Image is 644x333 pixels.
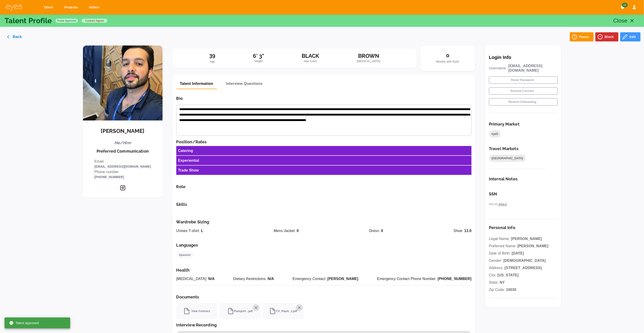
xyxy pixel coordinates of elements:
span: N/A [268,277,274,281]
button: Notifications [618,3,627,11]
span: NY [500,280,505,284]
p: Unisex T-shirt: [176,228,203,234]
button: Reset Password [489,76,558,84]
p: Mens Jacket: [274,228,299,234]
span: contract signed [83,19,105,23]
h5: [PERSON_NAME] [101,128,145,134]
span: [PERSON_NAME] [511,237,542,241]
img: Paulo Jardim [83,45,163,121]
h6: Personal Info [489,225,558,230]
h6: Languages [176,243,472,248]
span: CV_Paulo_J.pdf [269,308,297,315]
p: Close [613,17,628,25]
p: Zip Code: [489,287,558,293]
p: Legal Name: [489,236,558,242]
p: City: [489,272,558,278]
span: [PHONE_NUMBER] [438,277,472,281]
p: Dress: [369,228,383,234]
span: [DATE] [512,251,524,255]
p: Dietary Restrictions: [233,276,274,282]
button: Talent Information [176,78,217,89]
p: State: [489,280,558,285]
h5: BLACK [302,53,319,59]
h6: Role [176,184,472,189]
a: Projects [62,3,82,12]
span: Months with Eye5 [436,60,459,63]
h5: 39 [209,52,216,59]
h6: Skills [176,202,472,207]
span: [GEOGRAPHIC_DATA] [489,156,526,161]
img: eye5 [5,4,22,11]
p: [PHONE_NUMBER] [94,175,151,180]
span: [PERSON_NAME] [327,277,358,281]
h6: Documents [176,295,472,300]
span: Hair Color [302,59,319,64]
span: Height [253,59,264,64]
button: Pause [570,32,594,41]
button: Interview Questions [222,78,266,89]
span: N/A [208,277,215,281]
p: Email [94,159,151,164]
p: Username [489,66,506,71]
span: 0 [297,229,299,233]
span: 10030 [506,288,516,292]
span: eye5 [489,132,501,136]
span: [MEDICAL_DATA] [357,59,380,64]
p: Date of Birth: [489,251,558,256]
p: Gender: [489,258,558,263]
span: [US_STATE] [498,273,519,277]
span: Spanish [176,253,194,257]
button: Resend Contract [489,87,558,95]
p: Address: [489,265,558,271]
span: [DEMOGRAPHIC_DATA] [503,259,546,262]
h6: Travel Markets [489,146,519,151]
span: Profile Approved [55,19,78,23]
span: L [201,229,203,233]
p: [MEDICAL_DATA]: [176,276,215,282]
h6: Internal Notes [489,177,558,182]
p: Talent Profile [5,17,52,24]
p: Phone number [94,169,151,175]
button: Edit [620,32,641,41]
h6: Trade Show [178,167,199,173]
h6: Wardrobe Sizing [176,219,472,225]
h6: SSN [489,192,558,197]
h5: 0 [436,52,459,59]
h5: BROWN [357,53,380,59]
a: Talent [41,3,58,12]
span: 0 [381,229,383,233]
p: Shoe: [454,228,472,234]
p: Login Info [489,55,558,60]
p: [EMAIL_ADDRESS][DOMAIN_NAME] [508,64,558,73]
span: View Contract [183,308,210,315]
span: 11.0 [464,229,472,233]
h6: Preferred Communication [97,149,149,154]
h6: Interview Recording [176,323,217,328]
h6: Experiential [178,158,199,163]
span: Passport ..pdf [227,308,253,315]
button: Close [611,15,640,26]
h6: Primary Market [489,122,520,127]
p: Emergency Contact: [293,276,358,282]
h6: Catering [178,148,193,154]
p: Preferred Name: [489,243,558,249]
span: 10 [622,3,628,7]
a: Admin [86,3,104,12]
button: Resend Onboarding [489,98,558,106]
h6: Health [176,268,472,273]
h6: Position/Rates [176,139,472,144]
span: [PERSON_NAME] [518,244,549,248]
div: Talent approved [9,319,39,327]
span: Age [210,60,215,63]
h5: 6' 3" [253,53,264,59]
span: [STREET_ADDRESS] [505,266,542,270]
h6: Bio [176,96,472,101]
button: Block [595,32,618,41]
h6: He/Him [114,140,131,145]
p: [EMAIL_ADDRESS][DOMAIN_NAME] [94,164,151,169]
button: Back [3,32,26,41]
p: Emergency Contact Phone Number: [377,276,472,282]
